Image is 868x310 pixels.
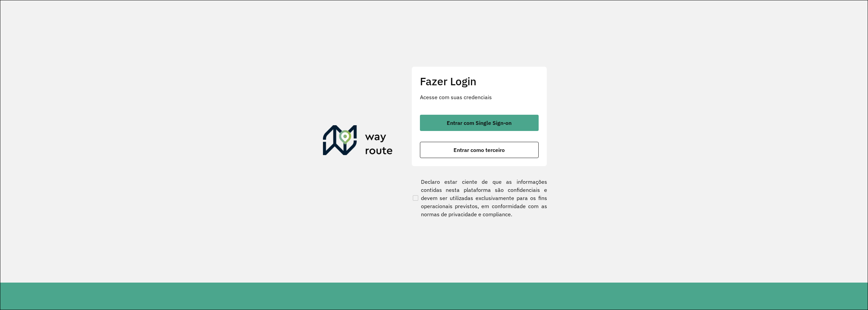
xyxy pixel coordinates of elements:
span: Entrar como terceiro [454,147,505,153]
img: Roteirizador AmbevTech [323,125,393,158]
button: button [420,142,539,158]
span: Entrar com Single Sign-on [447,120,512,126]
h2: Fazer Login [420,75,539,88]
label: Declaro estar ciente de que as informações contidas nesta plataforma são confidenciais e devem se... [411,178,547,218]
button: button [420,115,539,131]
p: Acesse com suas credenciais [420,93,539,101]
